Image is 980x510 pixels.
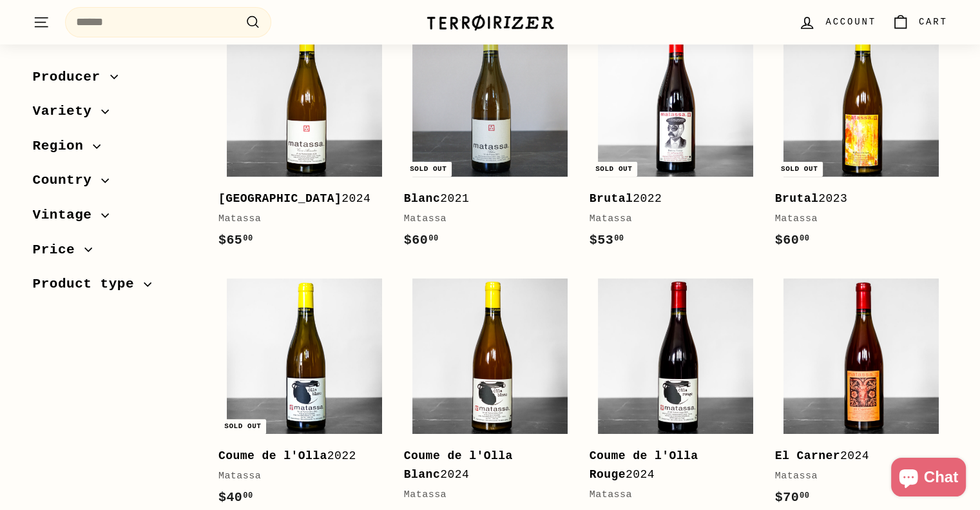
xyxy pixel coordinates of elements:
div: 2024 [218,190,378,208]
button: Variety [33,98,198,133]
sup: 00 [428,234,438,243]
b: Coume de l'Olla Blanc [404,449,513,481]
sup: 00 [243,234,253,243]
button: Country [33,167,198,202]
sup: 00 [614,234,624,243]
sup: 00 [800,234,809,243]
div: Sold out [405,162,452,177]
span: Product type [33,274,144,296]
a: [GEOGRAPHIC_DATA]2024Matassa [218,12,391,263]
div: Sold out [590,162,637,177]
span: $60 [404,233,439,248]
span: Vintage [33,204,102,226]
span: $53 [590,233,624,248]
button: Product type [33,271,198,306]
inbox-online-store-chat: Shopify online store chat [887,458,970,500]
b: [GEOGRAPHIC_DATA] [218,192,341,205]
span: $70 [775,490,810,505]
div: Matassa [590,211,749,227]
div: Matassa [775,211,935,227]
div: 2024 [590,447,749,484]
b: El Carner [775,449,840,462]
div: 2024 [404,447,564,484]
div: Matassa [590,487,749,503]
div: Matassa [404,487,564,503]
button: Producer [33,63,198,98]
div: 2023 [775,190,935,208]
div: Matassa [218,211,378,227]
div: Matassa [775,469,935,484]
span: $40 [218,490,253,505]
span: Cart [919,15,948,29]
div: 2022 [590,190,749,208]
span: Variety [33,101,102,123]
span: $65 [218,233,253,248]
div: Matassa [404,211,564,227]
span: Price [33,239,85,261]
span: Producer [33,66,110,88]
a: Account [791,3,883,41]
button: Price [33,236,198,271]
div: Matassa [218,469,378,484]
a: Cart [884,3,956,41]
button: Region [33,132,198,167]
b: Blanc [404,192,440,205]
sup: 00 [243,491,253,500]
span: $60 [775,233,810,248]
sup: 00 [800,491,809,500]
b: Brutal [775,192,819,205]
a: Sold out Blanc2021Matassa [404,12,577,263]
div: 2021 [404,190,564,208]
span: Region [33,135,93,157]
b: Coume de l'Olla [218,449,327,462]
div: Sold out [776,162,823,177]
div: 2022 [218,447,378,466]
div: Sold out [219,419,266,434]
div: 2024 [775,447,935,466]
b: Brutal [590,192,633,205]
b: Coume de l'Olla Rouge [590,449,698,481]
button: Vintage [33,201,198,236]
a: Sold out Brutal2023Matassa [775,12,948,263]
span: Account [825,15,876,29]
span: Country [33,170,102,192]
a: Sold out Brutal2022Matassa [590,12,762,263]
